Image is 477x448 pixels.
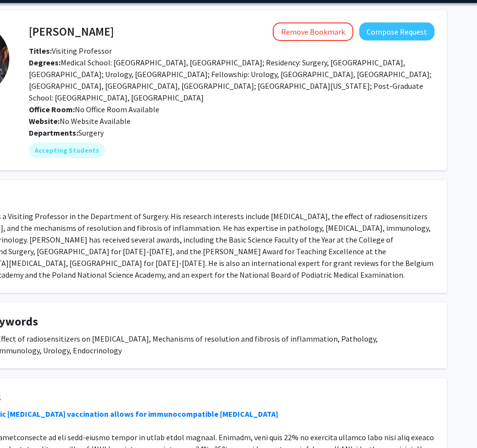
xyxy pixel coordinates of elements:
mat-chip: Accepting Students [29,143,105,158]
h4: [PERSON_NAME] [29,22,114,41]
span: No Website Available [29,116,130,126]
b: Departments: [29,128,78,138]
b: Office Room: [29,104,75,114]
span: Visiting Professor [29,46,112,56]
b: Titles: [29,46,52,56]
button: Remove Bookmark [273,22,353,41]
b: Website: [29,116,60,126]
span: Surgery [78,128,104,138]
b: Degrees: [29,58,61,67]
span: No Office Room Available [29,104,159,114]
iframe: Chat [7,404,42,441]
button: Compose Request to Yujiang Fang [359,22,434,41]
span: Medical School: [GEOGRAPHIC_DATA], [GEOGRAPHIC_DATA]; Residency: Surgery, [GEOGRAPHIC_DATA], [GEO... [29,58,432,102]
